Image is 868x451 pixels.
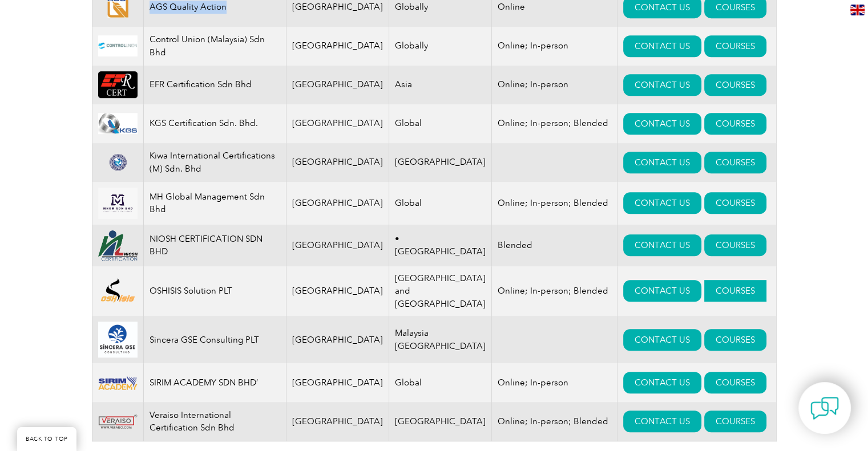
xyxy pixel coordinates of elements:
a: COURSES [704,411,766,432]
td: Asia [389,66,492,104]
td: Global [389,363,492,402]
td: Kiwa International Certifications (M) Sdn. Bhd [143,143,286,182]
a: BACK TO TOP [17,427,76,451]
img: contact-chat.png [810,394,839,422]
td: Online; In-person; Blended [492,402,617,441]
td: [GEOGRAPHIC_DATA] [286,66,389,104]
td: [GEOGRAPHIC_DATA] [389,143,492,182]
img: f84611a7-a145-ee11-be6e-000d3ae1a22b-logo.png [98,372,138,394]
td: Blended [492,225,617,266]
td: Veraiso International Certification Sdn Bhd [143,402,286,441]
td: [GEOGRAPHIC_DATA] [286,266,389,316]
img: 047cd036-d0f0-ea11-a815-000d3a79722d-logo.jpg [98,322,138,357]
a: CONTACT US [623,35,701,57]
a: CONTACT US [623,329,701,351]
td: [GEOGRAPHIC_DATA] [389,402,492,441]
td: Malaysia [GEOGRAPHIC_DATA] [389,316,492,363]
td: [GEOGRAPHIC_DATA] [286,143,389,182]
td: [GEOGRAPHIC_DATA] [286,316,389,363]
a: COURSES [704,372,766,393]
img: 5625bac0-7d19-eb11-a813-000d3ae11abd-logo.png [98,71,138,98]
td: Online; In-person; Blended [492,182,617,225]
a: COURSES [704,152,766,173]
td: Online; In-person [492,363,617,402]
td: [GEOGRAPHIC_DATA] [286,363,389,402]
img: en [850,5,865,15]
td: Online; In-person [492,27,617,66]
td: OSHISIS Solution PLT [143,266,286,316]
img: 54f63d3f-b34d-ef11-a316-002248944286-logo.jpg [98,188,138,219]
a: CONTACT US [623,192,701,214]
img: 5113d4a1-7437-ef11-a316-00224812a81c-logo.png [98,278,138,304]
a: CONTACT US [623,280,701,302]
a: COURSES [704,113,766,135]
img: 7f98aa8e-08a0-ee11-be37-00224898ad00-logo.jpg [98,113,138,133]
a: COURSES [704,280,766,302]
td: EFR Certification Sdn Bhd [143,66,286,104]
a: CONTACT US [623,411,701,432]
a: CONTACT US [623,234,701,256]
a: COURSES [704,234,766,256]
td: [GEOGRAPHIC_DATA] [286,182,389,225]
a: COURSES [704,192,766,214]
td: NIOSH CERTIFICATION SDN BHD [143,225,286,266]
a: CONTACT US [623,372,701,393]
td: Online; In-person; Blended [492,266,617,316]
a: CONTACT US [623,113,701,135]
td: • [GEOGRAPHIC_DATA] [389,225,492,266]
a: COURSES [704,74,766,96]
img: eb0663c8-d482-ee11-8179-000d3ae1a86f-logo.png [98,411,138,433]
td: [GEOGRAPHIC_DATA] [286,27,389,66]
img: 534ecdca-dfff-ed11-8f6c-00224814fd52-logo.jpg [98,35,138,56]
td: Control Union (Malaysia) Sdn Bhd [143,27,286,66]
td: SIRIM ACADEMY SDN BHD’ [143,363,286,402]
td: Online; In-person; Blended [492,104,617,143]
td: [GEOGRAPHIC_DATA] and [GEOGRAPHIC_DATA] [389,266,492,316]
td: KGS Certification Sdn. Bhd. [143,104,286,143]
td: [GEOGRAPHIC_DATA] [286,104,389,143]
img: 474b7db5-30d3-ec11-a7b6-002248d3b1f1-logo.png [98,152,138,173]
a: CONTACT US [623,74,701,96]
td: Global [389,104,492,143]
td: Online; In-person [492,66,617,104]
td: [GEOGRAPHIC_DATA] [286,225,389,266]
a: CONTACT US [623,152,701,173]
img: 1c6ae324-6e1b-ec11-b6e7-002248185d5d-logo.png [98,230,138,261]
td: Sincera GSE Consulting PLT [143,316,286,363]
a: COURSES [704,329,766,351]
td: [GEOGRAPHIC_DATA] [286,402,389,441]
a: COURSES [704,35,766,57]
td: Globally [389,27,492,66]
td: MH Global Management Sdn Bhd [143,182,286,225]
td: Global [389,182,492,225]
